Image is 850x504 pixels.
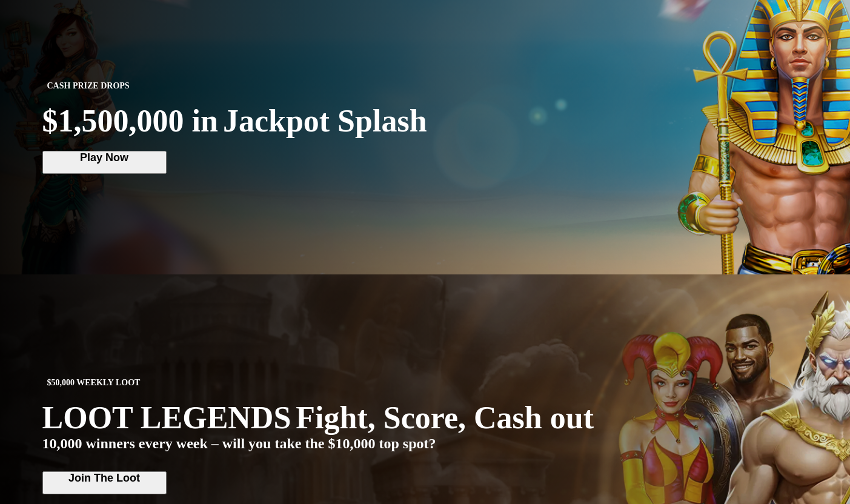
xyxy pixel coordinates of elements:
span: Join The Loot [48,472,161,484]
span: 10,000 winners every week – will you take the $10,000 top spot? [42,436,436,452]
span: CASH PRIZE DROPS [42,79,134,93]
span: LOOT LEGENDS [42,400,291,436]
span: $50,000 WEEKLY LOOT [42,376,145,390]
span: Fight, Score, Cash out [296,402,594,434]
span: Jackpot Splash [223,105,427,137]
span: Play Now [48,152,161,164]
button: Play Now [42,151,167,174]
span: $1,500,000 in [42,103,218,139]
